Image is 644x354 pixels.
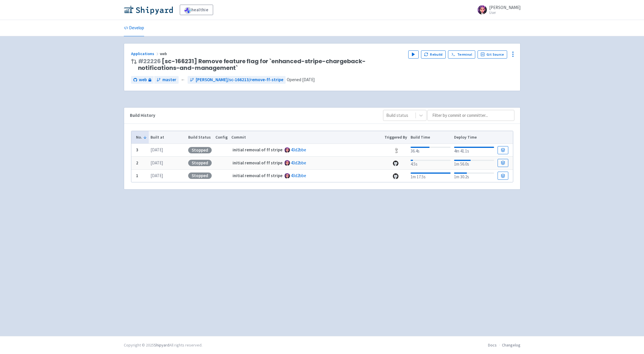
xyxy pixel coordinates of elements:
[488,342,497,348] a: Docs
[124,5,173,14] img: Shipyard logo
[188,173,212,179] div: Stopped
[454,159,494,168] div: 1m 56.0s
[229,131,382,144] th: Commit
[139,77,147,83] span: web
[427,110,514,121] input: Filter by commit or committer...
[502,342,520,348] a: Changelog
[448,50,475,59] a: Terminal
[188,76,286,84] a: [PERSON_NAME]/sc-166213/remove-ff-stripe
[233,147,282,153] strong: initial removal of ff stripe
[138,57,161,65] a: #22226
[180,5,213,15] a: healthie
[136,173,138,178] b: 1
[233,173,282,178] strong: initial removal of ff stripe
[474,5,520,14] a: [PERSON_NAME] User
[409,131,452,144] th: Build Time
[131,51,160,56] a: Applications
[489,11,520,14] small: User
[124,342,202,348] div: Copyright © 2025 All rights reserved.
[408,50,419,59] button: Play
[136,134,147,140] button: No.
[291,160,306,166] a: 43d2bbe
[188,160,212,166] div: Stopped
[136,160,138,166] b: 2
[421,50,446,59] button: Rebuild
[382,131,409,144] th: Triggered By
[124,20,144,36] a: Develop
[489,5,520,10] span: [PERSON_NAME]
[498,146,508,154] a: Build Details
[454,171,494,180] div: 1m 30.2s
[181,77,185,83] span: ←
[149,131,186,144] th: Built at
[454,146,494,155] div: 4m 41.1s
[154,342,169,348] a: Shipyard
[452,131,496,144] th: Deploy Time
[154,76,179,84] a: master
[411,146,450,155] div: 36.4s
[188,147,212,153] div: Stopped
[138,58,404,71] span: [sc-166231] Remove feature flag for `enhanced-stripe-chargeback-notifications-and-management`
[160,51,168,56] span: web
[150,173,163,178] time: [DATE]
[233,160,282,166] strong: initial removal of ff stripe
[411,159,450,168] div: 4.5s
[186,131,214,144] th: Build Status
[291,173,306,178] a: 43d2bbe
[196,77,283,83] span: [PERSON_NAME]/sc-166213/remove-ff-stripe
[291,147,306,153] a: 43d2bbe
[302,77,315,82] time: [DATE]
[150,147,163,153] time: [DATE]
[411,171,450,180] div: 1m 17.5s
[162,77,176,83] span: master
[131,76,154,84] a: web
[498,172,508,180] a: Build Details
[478,50,507,59] a: Git Source
[214,131,230,144] th: Config
[150,160,163,166] time: [DATE]
[130,112,374,119] div: Build History
[498,159,508,167] a: Build Details
[136,147,138,153] b: 3
[287,77,315,82] span: Opened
